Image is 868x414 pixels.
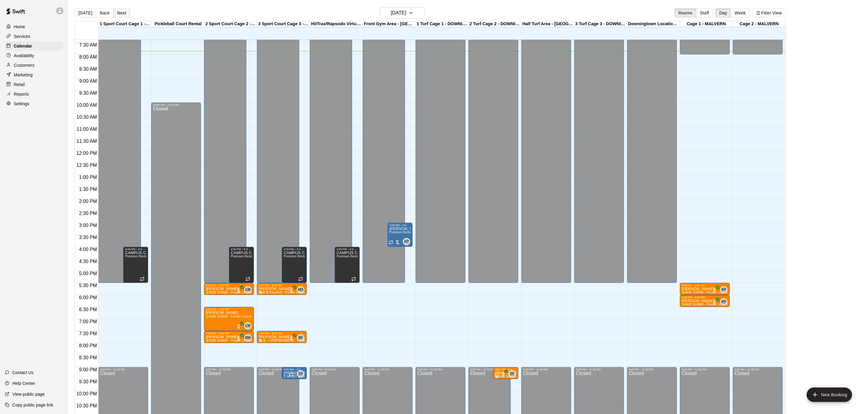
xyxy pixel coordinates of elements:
[206,332,252,335] div: 7:30 PM – 8:00 PM
[627,21,680,27] div: Downingtown Location - OUTDOOR Turf Area
[733,21,786,27] div: Cage 2 - MALVERN
[310,21,363,27] div: HitTrax/Rapsodo Virtual Reality Rental Cage - 16'x35'
[389,224,411,227] div: 3:00 PM – 4:00 PM
[284,375,435,378] span: 3 SPORT COURT CAGE 3 - 70' Cage and PITCHING MACHINE - SPORT COURT SIDE-DOWNINGTOWN
[731,8,750,17] button: Week
[125,255,260,258] span: Premium Rental - ONE FULL SIDE OF MJB - 40'x90' Sport Court and Three Retractable Cages
[522,21,574,27] div: Half Turf Area - [GEOGRAPHIC_DATA]
[113,8,130,17] button: Next
[245,277,250,281] span: Recurring event
[245,323,251,329] span: LM
[298,277,303,281] span: Recurring event
[78,295,99,300] span: 6:00 PM
[14,72,33,78] p: Marketing
[78,307,99,312] span: 6:30 PM
[5,22,63,31] a: Home
[75,139,99,144] span: 11:30 AM
[206,315,329,318] span: 🥎MJB Softball - Private Lesson - 60 Minute - [GEOGRAPHIC_DATA] LOCATION⚾️🥎
[236,336,242,342] span: All customers have paid
[289,336,295,342] span: All customers have paid
[14,24,25,30] p: Home
[75,151,98,156] span: 12:00 PM
[576,368,622,371] div: 9:00 PM – 11:59 PM
[259,291,380,294] span: ⚾️MJB Baseball - Private Lesson - 30 Minute - [GEOGRAPHIC_DATA] LOCATION⚾️
[12,391,45,397] p: View public page
[78,78,99,84] span: 9:00 AM
[470,368,509,371] div: 9:00 PM – 11:59 PM
[364,368,411,371] div: 9:00 PM – 11:59 PM
[75,127,99,132] span: 11:00 AM
[493,367,518,379] div: 9:00 PM – 9:30 PM: Hoffman
[123,247,148,283] div: 4:00 PM – 5:30 PM: CAMPUS CAMP
[5,70,63,79] a: Marketing
[78,54,99,60] span: 8:00 AM
[259,332,305,335] div: 7:30 PM – 8:00 PM
[405,238,410,245] span: Alexa Peterson
[247,322,251,330] span: Leise' Ann McCubbin
[752,8,786,17] button: Filter View
[5,51,63,60] a: Availability
[204,283,254,295] div: 5:30 PM – 6:00 PM: Morgan Van Riper
[96,8,114,17] button: Back
[78,343,99,348] span: 8:00 PM
[312,368,358,371] div: 9:00 PM – 11:59 PM
[78,42,99,48] span: 7:30 AM
[675,8,696,17] button: Rooms
[574,21,627,27] div: 3 Turf Cage 3 - DOWNINGTOWN
[78,187,99,192] span: 1:30 PM
[244,286,251,293] div: Leise' Ann McCubbin
[205,21,257,27] div: 2 Sport Court Cage 2 - DOWNINGTOWN
[78,331,99,336] span: 7:30 PM
[388,223,413,247] div: 3:00 PM – 4:00 PM: Kaelyn Erb
[236,287,242,293] span: All customers have paid
[257,331,307,343] div: 7:30 PM – 8:00 PM: Sam Greenslade
[14,33,30,39] p: Services
[231,255,366,258] span: Premium Rental - ONE FULL SIDE OF MJB - 40'x90' Sport Court and Three Retractable Cages
[206,339,325,342] span: 🥎MJB Softball - Private Lesson - 30 Minute - [GEOGRAPHIC_DATA] LOCATION🥎
[231,248,252,251] div: 4:00 PM – 5:30 PM
[257,283,307,295] div: 5:30 PM – 6:00 PM: Isaac Bowers
[5,99,63,108] a: Settings
[297,334,304,342] div: Brandon Flythe
[680,295,730,307] div: 6:00 PM – 6:30 PM: Malerie Scholl
[682,291,801,294] span: 🥎MJB Softball - Private Lesson - 30 Minute - [GEOGRAPHIC_DATA] LOCATION🥎
[289,287,295,293] span: All customers have paid
[298,335,303,341] span: BF
[509,370,516,378] div: Shawn Frye
[389,231,479,234] span: Premium Rental: MJB Peak Performance Gym & Fitness Room
[337,248,358,251] div: 4:00 PM – 5:30 PM
[78,367,99,372] span: 9:00 PM
[5,80,63,89] a: Retail
[5,90,63,99] div: Reports
[494,372,499,377] span: Recurring event
[78,355,99,360] span: 8:30 PM
[289,372,294,377] span: Recurring event
[682,303,801,306] span: 🥎MJB Softball - Private Lesson - 30 Minute - [GEOGRAPHIC_DATA] LOCATION🥎
[5,61,63,70] a: Customers
[206,291,325,294] span: 🥎MJB Softball - Private Lesson - 30 Minute - [GEOGRAPHIC_DATA] LOCATION🥎
[245,287,251,293] span: LM
[14,43,32,49] p: Calendar
[300,370,304,378] span: Shawn Frye
[78,247,99,252] span: 4:00 PM
[696,8,713,17] button: Staff
[75,8,96,17] button: [DATE]
[75,103,99,108] span: 10:00 AM
[682,296,728,299] div: 6:00 PM – 6:30 PM
[259,284,305,287] div: 5:30 PM – 6:00 PM
[5,41,63,51] a: Calendar
[388,240,393,245] span: Recurring event
[363,21,416,27] div: Front Gym Area - [GEOGRAPHIC_DATA]
[244,334,251,342] div: Morgan Maziarz
[404,239,409,245] span: AP
[78,66,99,72] span: 8:30 AM
[469,21,522,27] div: 2 Turf Cage 2 - DOWNINGTOWN
[247,334,251,342] span: Morgan Maziarz
[380,7,425,19] button: [DATE]
[245,335,251,341] span: MM
[244,322,251,330] div: Leise' Ann McCubbin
